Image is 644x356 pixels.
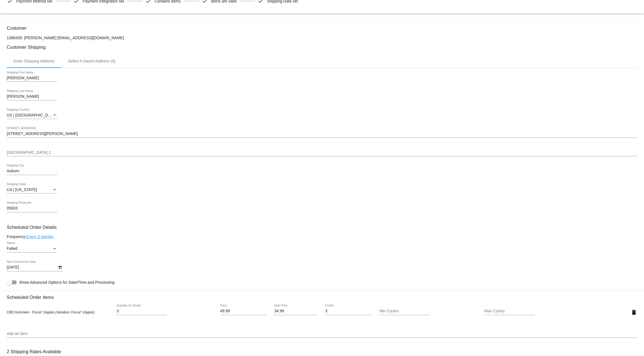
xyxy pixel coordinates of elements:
[7,188,57,192] mat-select: Shipping State
[7,25,637,31] h3: Customer
[484,309,535,313] input: Max Cycles
[7,246,17,251] span: Failed
[7,132,637,136] input: Shipping Street 1
[7,150,637,155] input: Shipping Street 2
[325,309,371,313] input: Cycles
[631,309,637,316] mat-icon: delete
[7,290,637,300] h3: Scheduled Order Items
[379,309,430,313] input: Min Cycles
[7,225,637,230] h3: Scheduled Order Details
[19,280,115,285] span: Show Advanced Options for Date/Time and Processing
[7,332,637,336] input: Add an item
[7,36,637,40] p: 1368435: [PERSON_NAME] [EMAIL_ADDRESS][DOMAIN_NAME]
[26,234,53,239] a: Every 3 months
[116,309,167,313] input: Quantity (In Stock)
[7,246,57,251] mat-select: Status
[7,206,57,211] input: Shipping Postcode
[7,45,637,50] h3: Customer Shipping
[68,59,115,63] div: Select A Saved Address (0)
[57,264,63,270] button: Open calendar
[7,187,37,192] span: CA | [US_STATE]
[7,76,57,80] input: Shipping First Name
[13,59,54,63] div: Enter Shipping Address
[7,310,95,314] span: CBD Gummies - Focus* (Apple) (Variation: Focus* (Apple))
[274,309,317,313] input: Sale Price
[7,113,57,118] mat-select: Shipping Country
[220,309,266,313] input: Price
[7,169,57,173] input: Shipping City
[7,265,57,270] input: Next Occurrence Date
[7,234,637,239] div: Frequency:
[7,94,57,99] input: Shipping Last Name
[7,113,56,117] span: US | [GEOGRAPHIC_DATA]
